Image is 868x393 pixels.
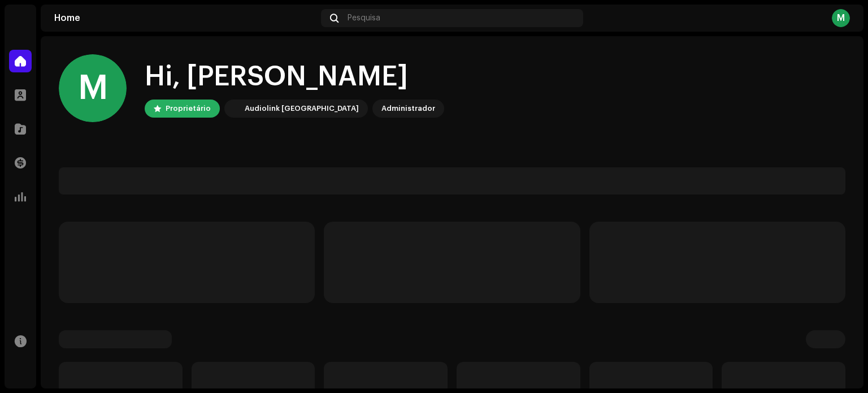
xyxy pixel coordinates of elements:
div: M [832,9,850,27]
div: M [59,54,127,122]
div: Proprietário [166,102,211,115]
span: Pesquisa [348,14,380,23]
div: Home [54,14,316,23]
div: Hi, [PERSON_NAME] [145,59,444,95]
div: Audiolink [GEOGRAPHIC_DATA] [245,102,359,115]
div: Administrador [381,102,435,115]
img: 730b9dfe-18b5-4111-b483-f30b0c182d82 [227,102,240,115]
